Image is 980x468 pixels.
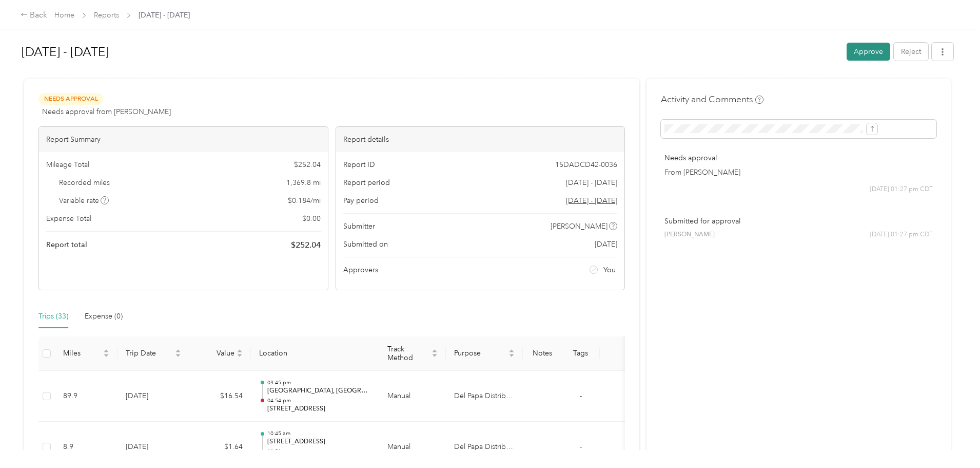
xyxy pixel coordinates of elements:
[508,352,515,359] span: caret-down
[267,386,371,396] p: [GEOGRAPHIC_DATA], [GEOGRAPHIC_DATA]
[379,336,446,371] th: Track Method
[22,40,839,64] h1: Sep 1 - 30, 2025
[237,352,243,359] span: caret-down
[63,349,101,358] span: Miles
[251,336,379,371] th: Location
[343,195,379,206] span: Pay period
[46,159,89,170] span: Mileage Total
[302,213,321,224] span: $ 0.00
[603,265,616,275] span: You
[343,265,378,275] span: Approvers
[237,348,243,354] span: caret-up
[189,371,251,422] td: $16.54
[894,43,928,61] button: Reject
[923,410,980,468] iframe: Everlance-gr Chat Button Frame
[55,336,117,371] th: Miles
[446,336,523,371] th: Purpose
[288,195,321,206] span: $ 0.184 / mi
[664,153,933,163] p: Needs approval
[454,349,506,358] span: Purpose
[664,167,933,178] p: From [PERSON_NAME]
[38,311,68,322] div: Trips (33)
[117,336,189,371] th: Trip Date
[175,348,181,354] span: caret-up
[595,239,617,250] span: [DATE]
[555,159,617,170] span: 15DADCD42-0036
[566,177,617,188] span: [DATE] - [DATE]
[54,11,74,20] a: Home
[523,336,561,371] th: Notes
[336,127,625,152] div: Report details
[103,348,109,354] span: caret-up
[267,404,371,414] p: [STREET_ADDRESS]
[267,430,371,437] p: 10:45 am
[343,177,390,188] span: Report period
[267,397,371,404] p: 04:54 pm
[46,213,91,224] span: Expense Total
[198,349,234,358] span: Value
[267,448,371,455] p: 11:01 am
[59,195,109,206] span: Variable rate
[286,177,321,188] span: 1,369.8 mi
[580,442,582,451] span: -
[126,349,173,358] span: Trip Date
[343,221,375,232] span: Submitter
[551,221,607,232] span: [PERSON_NAME]
[432,348,438,354] span: caret-up
[294,159,321,170] span: $ 252.04
[291,239,321,251] span: $ 252.04
[21,9,47,22] div: Back
[343,159,375,170] span: Report ID
[46,239,87,250] span: Report total
[561,336,600,371] th: Tags
[267,379,371,386] p: 03:45 pm
[379,371,446,422] td: Manual
[103,352,109,359] span: caret-down
[85,311,123,322] div: Expense (0)
[847,43,890,61] button: Approve
[39,127,328,152] div: Report Summary
[664,216,933,227] p: Submitted for approval
[38,93,103,105] span: Needs Approval
[661,93,763,106] h4: Activity and Comments
[139,10,190,21] span: [DATE] - [DATE]
[42,106,171,117] span: Needs approval from [PERSON_NAME]
[189,336,251,371] th: Value
[175,352,181,359] span: caret-down
[117,371,189,422] td: [DATE]
[566,195,617,206] span: Go to pay period
[94,11,119,20] a: Reports
[664,230,715,239] span: [PERSON_NAME]
[446,371,523,422] td: Del Papa Distributing
[508,348,515,354] span: caret-up
[870,230,933,239] span: [DATE] 01:27 pm CDT
[580,391,582,400] span: -
[387,345,429,362] span: Track Method
[343,239,388,250] span: Submitted on
[267,437,371,446] p: [STREET_ADDRESS]
[432,352,438,359] span: caret-down
[55,371,117,422] td: 89.9
[870,185,933,194] span: [DATE] 01:27 pm CDT
[59,177,110,188] span: Recorded miles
